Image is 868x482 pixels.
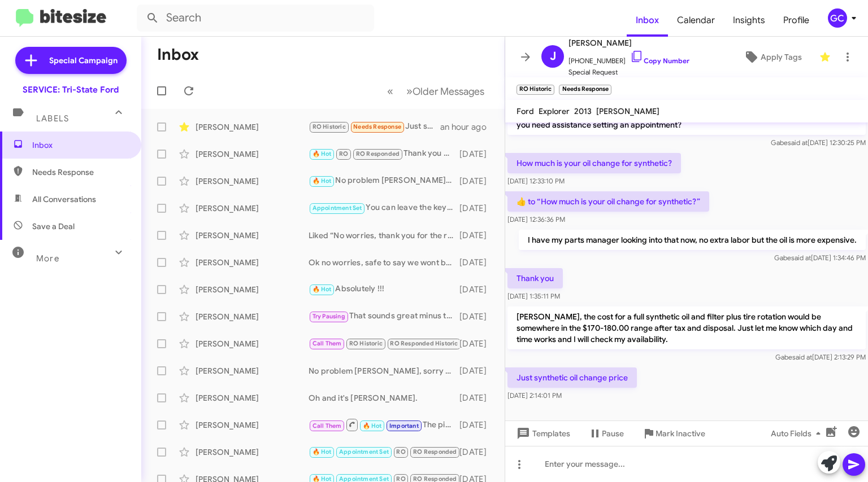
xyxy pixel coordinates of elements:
[196,230,309,241] div: [PERSON_NAME]
[731,47,814,67] button: Apply Tags
[196,311,309,322] div: [PERSON_NAME]
[380,80,400,103] button: Previous
[313,313,345,320] span: Try Pausing
[507,177,565,185] span: [DATE] 12:33:10 PM
[668,4,724,37] a: Calendar
[539,106,570,116] span: Explorer
[309,257,459,268] div: Ok no worries, safe to say we wont be seeing you for service needs. If you are ever in the area a...
[36,113,69,124] span: Labels
[313,204,362,212] span: Appointment Set
[36,253,59,264] span: More
[363,422,382,430] span: 🔥 Hot
[761,47,802,67] span: Apply Tags
[15,47,127,74] a: Special Campaign
[389,422,419,430] span: Important
[313,123,346,130] span: RO Historic
[459,419,496,431] div: [DATE]
[559,85,611,95] small: Needs Response
[507,191,709,212] p: ​👍​ to “ How much is your oil change for synthetic? ”
[771,138,866,147] span: Gabe [DATE] 12:30:25 PM
[313,448,332,455] span: 🔥 Hot
[514,423,570,444] span: Templates
[519,230,866,250] p: I have my parts manager looking into that now, no extra labor but the oil is more expensive.
[517,85,554,95] small: RO Historic
[459,284,496,295] div: [DATE]
[196,338,309,349] div: [PERSON_NAME]
[313,340,342,347] span: Call Them
[313,286,332,293] span: 🔥 Hot
[507,306,866,349] p: [PERSON_NAME], the cost for a full synthetic oil and filter plus tire rotation would be somewhere...
[568,50,689,67] span: [PHONE_NUMBER]
[309,365,459,376] div: No problem [PERSON_NAME], sorry to disturb you. I understand performing your own maintenance, if ...
[459,257,496,268] div: [DATE]
[507,367,637,388] p: Just synthetic oil change price
[818,8,856,28] button: GC
[517,106,534,116] span: Ford
[459,446,496,458] div: [DATE]
[550,47,556,65] span: J
[313,422,342,430] span: Call Them
[633,423,714,444] button: Mark Inactive
[32,194,96,205] span: All Conversations
[309,445,459,458] div: Nevermind [PERSON_NAME], I see we have you scheduled for pick up/delivery from your [STREET_ADDRE...
[771,423,825,444] span: Auto Fields
[157,46,199,64] h1: Inbox
[339,448,389,455] span: Appointment Set
[196,121,309,133] div: [PERSON_NAME]
[349,340,383,347] span: RO Historic
[440,121,496,133] div: an hour ago
[309,283,459,296] div: Absolutely !!!
[406,84,413,98] span: »
[137,5,374,32] input: Search
[596,106,659,116] span: [PERSON_NAME]
[356,150,400,157] span: RO Responded
[459,203,496,214] div: [DATE]
[309,174,459,187] div: No problem [PERSON_NAME], just let us know if we can ever help. Thank you
[828,8,847,28] div: GC
[309,120,440,133] div: Just synthetic oil change price
[309,392,459,404] div: Oh and it's [PERSON_NAME].
[49,55,118,66] span: Special Campaign
[788,138,808,147] span: said at
[339,150,348,157] span: RO
[579,423,633,444] button: Pause
[196,257,309,268] div: [PERSON_NAME]
[774,4,818,37] a: Profile
[32,221,75,232] span: Save a Deal
[459,148,496,160] div: [DATE]
[627,4,668,37] a: Inbox
[459,338,496,349] div: [DATE]
[775,353,866,361] span: Gabe [DATE] 2:13:29 PM
[459,311,496,322] div: [DATE]
[196,203,309,214] div: [PERSON_NAME]
[196,284,309,295] div: [PERSON_NAME]
[724,4,774,37] a: Insights
[656,423,705,444] span: Mark Inactive
[309,147,459,160] div: Thank you Mrs. [PERSON_NAME], just let us know if we can ever help. Have a great day!
[313,177,332,185] span: 🔥 Hot
[507,268,563,288] p: Thank you
[309,310,459,323] div: That sounds great minus the working part, hopefully you can enjoy the scenery and weather while n...
[32,166,128,178] span: Needs Response
[196,365,309,376] div: [PERSON_NAME]
[459,230,496,241] div: [DATE]
[413,448,457,455] span: RO Responded
[196,446,309,458] div: [PERSON_NAME]
[762,423,834,444] button: Auto Fields
[791,253,811,262] span: said at
[507,215,565,224] span: [DATE] 12:36:36 PM
[568,36,689,50] span: [PERSON_NAME]
[413,85,484,98] span: Older Messages
[792,353,812,361] span: said at
[381,80,491,103] nav: Page navigation example
[507,391,562,400] span: [DATE] 2:14:01 PM
[630,56,689,65] a: Copy Number
[353,123,401,130] span: Needs Response
[309,230,459,241] div: Liked “No worries, thank you for the reply and update! If you are ever in the area and need assis...
[568,67,689,78] span: Special Request
[196,148,309,160] div: [PERSON_NAME]
[196,392,309,404] div: [PERSON_NAME]
[390,340,458,347] span: RO Responded Historic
